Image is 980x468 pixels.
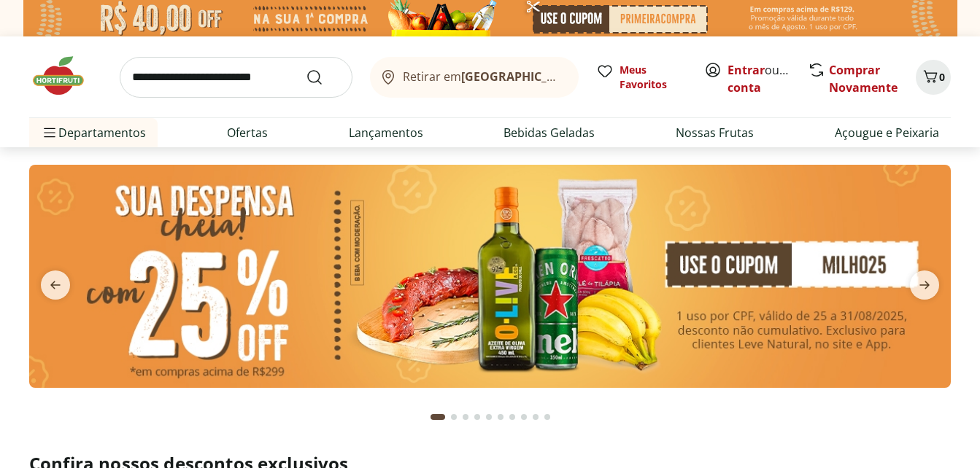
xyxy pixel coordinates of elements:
[676,124,754,141] a: Nossas Frutas
[428,399,448,434] button: Current page from fs-carousel
[448,399,460,434] button: Go to page 2 from fs-carousel
[483,399,495,434] button: Go to page 5 from fs-carousel
[306,69,341,86] button: Submit Search
[461,69,707,85] b: [GEOGRAPHIC_DATA]/[GEOGRAPHIC_DATA]
[460,399,471,434] button: Go to page 3 from fs-carousel
[829,62,898,95] a: Comprar Novamente
[29,270,82,300] button: previous
[503,124,595,141] a: Bebidas Geladas
[530,399,541,434] button: Go to page 9 from fs-carousel
[120,57,352,98] input: search
[835,124,939,141] a: Açougue e Peixaria
[506,399,518,434] button: Go to page 7 from fs-carousel
[728,62,808,95] a: Criar conta
[41,115,58,150] button: Menu
[227,124,268,141] a: Ofertas
[898,270,951,300] button: next
[29,165,951,388] img: cupom
[403,70,564,83] span: Retirar em
[349,124,423,141] a: Lançamentos
[471,399,483,434] button: Go to page 4 from fs-carousel
[728,62,765,78] a: Entrar
[41,115,146,150] span: Departamentos
[620,63,687,92] span: Meus Favoritos
[29,54,102,98] img: Hortifruti
[916,60,951,95] button: Carrinho
[370,57,579,98] button: Retirar em[GEOGRAPHIC_DATA]/[GEOGRAPHIC_DATA]
[728,61,792,96] span: ou
[495,399,506,434] button: Go to page 6 from fs-carousel
[939,70,945,84] span: 0
[541,399,553,434] button: Go to page 10 from fs-carousel
[596,63,687,92] a: Meus Favoritos
[518,399,530,434] button: Go to page 8 from fs-carousel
